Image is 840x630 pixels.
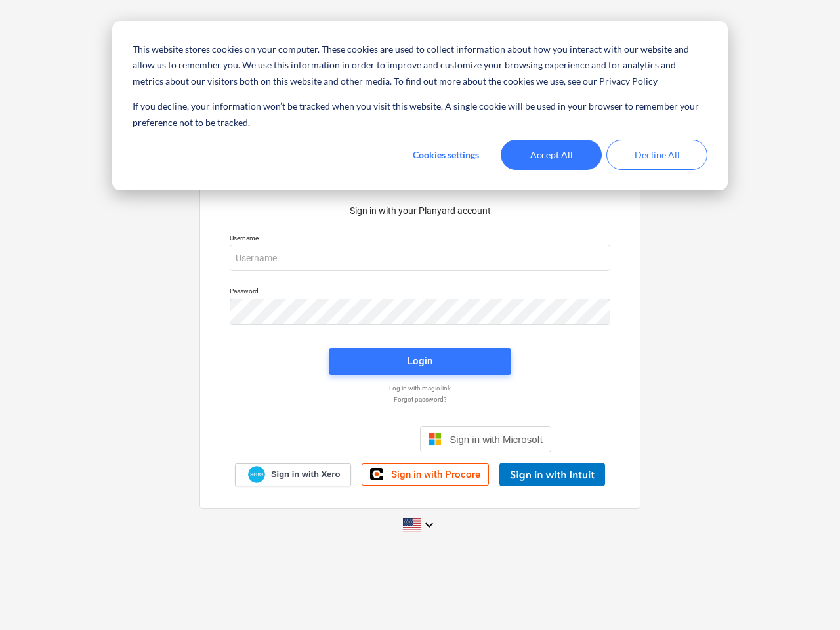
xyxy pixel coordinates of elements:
div: Login [408,352,432,369]
p: Password [230,287,610,298]
p: This website stores cookies on your computer. These cookies are used to collect information about... [133,41,707,90]
button: Decline All [606,140,707,170]
input: Username [230,245,610,271]
button: Cookies settings [395,140,496,170]
a: Sign in with Procore [362,463,489,486]
p: If you decline, your information won’t be tracked when you visit this website. A single cookie wi... [133,98,707,131]
span: Sign in with Xero [271,469,340,480]
a: Log in with magic link [223,384,617,392]
img: Xero logo [248,466,265,484]
div: Cookie banner [112,21,728,190]
button: Login [329,348,511,375]
p: Username [230,234,610,245]
i: keyboard_arrow_down [421,517,437,533]
span: Sign in with Procore [391,469,480,480]
p: Sign in with your Planyard account [230,204,610,218]
a: Forgot password? [223,395,617,404]
a: Sign in with Xero [235,463,352,486]
iframe: Chat Widget [774,567,840,630]
iframe: Sign in with Google Button [282,425,416,453]
button: Accept All [501,140,602,170]
span: Sign in with Microsoft [450,434,543,445]
img: Microsoft logo [429,432,442,446]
